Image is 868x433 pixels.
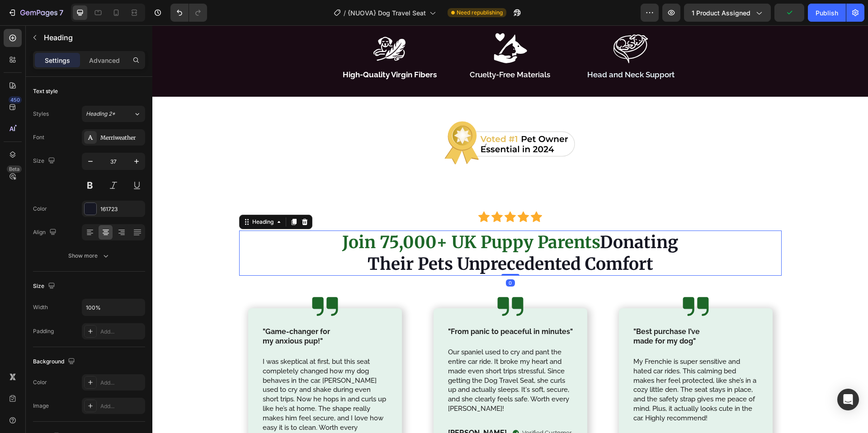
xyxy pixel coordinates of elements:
[100,402,143,410] div: Add...
[33,226,58,239] div: Align
[33,205,47,213] div: Color
[68,251,110,260] div: Show more
[152,25,868,433] iframe: To enrich screen reader interactions, please activate Accessibility in Grammarly extension settings
[170,4,207,22] div: Undo/Redo
[100,379,143,387] div: Add...
[98,193,123,201] div: Heading
[33,155,57,167] div: Size
[9,96,22,104] div: 450
[110,302,178,320] strong: "Game-changer for my anxious pup!"
[290,93,426,142] img: gempages_536030318801453868-6485eb53-9e30-45c1-a9fc-8a524d216bde.svg
[110,332,234,415] span: I was skeptical at first, but this seat completely changed how my dog behaves in the car. [PERSON...
[298,42,417,56] p: Cruelty-Free Materials
[190,45,284,54] strong: High-Quality Virgin Fibers
[692,8,750,18] span: 1 product assigned
[296,401,355,414] p: [PERSON_NAME]
[100,134,143,142] div: Merriweather
[348,8,426,18] span: {NUOVA} Dog Travel Seat
[86,110,115,118] span: Heading 2*
[87,205,629,250] h2: Donating Their Pets Unprecedented Comfort
[45,56,70,65] p: Settings
[340,5,376,42] img: gempages_536030318801453868-84756541-75c5-4e63-aa66-3bc1e969693c.svg
[837,389,859,410] div: Open Intercom Messenger
[816,8,838,18] div: Publish
[354,254,363,261] div: 0
[44,32,142,43] p: Heading
[59,7,63,18] p: 7
[33,87,58,95] div: Text style
[4,4,67,22] button: 7
[481,302,547,320] strong: "Best purchase I’ve made for my dog"
[33,280,57,292] div: Size
[100,328,143,336] div: Add...
[33,402,49,410] div: Image
[457,9,503,17] span: Need republishing
[33,356,77,368] div: Background
[82,299,145,315] input: Auto
[33,133,44,141] div: Font
[808,4,846,22] button: Publish
[33,378,47,386] div: Color
[33,327,54,335] div: Padding
[481,332,604,397] span: My Frenchie is super sensitive and hated car rides. This calming bed makes her feel protected, li...
[190,207,448,227] strong: Join 75,000+ UK Puppy Parents
[460,5,496,42] img: gempages_536030318801453868-a6c26a36-5d3a-4022-92a1-058f640ac5ed.svg
[344,8,346,18] span: /
[7,165,22,173] div: Beta
[296,302,420,311] strong: "From panic to peaceful in minutes"
[33,248,145,264] button: Show more
[82,106,145,122] button: Heading 2*
[296,323,417,387] span: Our spaniel used to cry and pant the entire car ride. It broke my heart and made even short trips...
[370,403,420,412] p: Verified Customer
[89,56,120,65] p: Advanced
[419,42,538,56] p: Head and Neck Support
[33,110,49,118] div: Styles
[100,205,143,213] div: 161723
[33,303,48,311] div: Width
[684,4,771,22] button: 1 product assigned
